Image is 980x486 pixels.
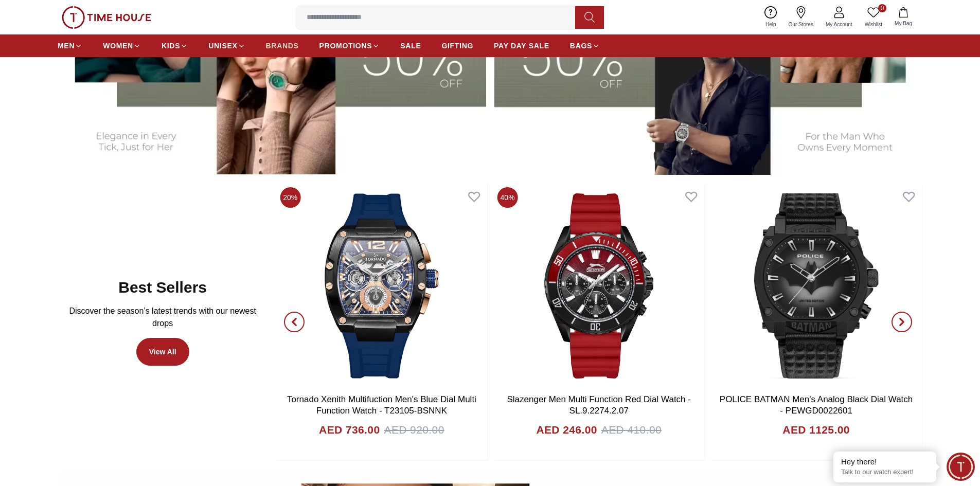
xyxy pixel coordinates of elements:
[859,4,888,30] a: 0Wishlist
[947,453,975,481] div: Chat Widget
[441,37,473,55] a: GIFTING
[759,4,782,30] a: Help
[162,37,188,55] a: KIDS
[536,422,597,438] h4: AED 246.00
[493,183,705,389] img: Slazenger Men Multi Function Red Dial Watch -SL.9.2274.2.07
[62,6,151,29] img: ...
[861,21,886,28] span: Wishlist
[319,41,372,51] span: PROMOTIONS
[266,37,299,55] a: BRANDS
[319,37,380,55] a: PROMOTIONS
[384,422,444,438] span: AED 920.00
[841,468,929,477] p: Talk to our watch expert!
[58,37,82,55] a: MEN
[720,394,913,416] a: POLICE BATMAN Men's Analog Black Dial Watch - PEWGD0022601
[782,422,849,438] h4: AED 1125.00
[118,278,207,297] h2: Best Sellers
[878,4,886,12] span: 0
[208,37,245,55] a: UNISEX
[58,41,75,51] span: MEN
[400,41,421,51] span: SALE
[888,5,918,29] button: My Bag
[287,394,476,416] a: Tornado Xenith Multifuction Men's Blue Dial Multi Function Watch - T23105-BSNNK
[570,41,592,51] span: BAGS
[162,41,180,51] span: KIDS
[497,187,518,208] span: 40%
[710,183,922,389] img: POLICE BATMAN Men's Analog Black Dial Watch - PEWGD0022601
[570,37,600,55] a: BAGS
[276,183,487,389] img: Tornado Xenith Multifuction Men's Blue Dial Multi Function Watch - T23105-BSNNK
[601,422,662,438] span: AED 410.00
[494,37,549,55] a: PAY DAY SALE
[103,37,141,55] a: WOMEN
[136,338,189,366] a: View All
[266,41,299,51] span: BRANDS
[208,41,237,51] span: UNISEX
[319,422,380,438] h4: AED 736.00
[103,41,133,51] span: WOMEN
[400,37,421,55] a: SALE
[761,21,780,28] span: Help
[441,41,473,51] span: GIFTING
[785,21,817,28] span: Our Stores
[890,20,916,27] span: My Bag
[822,21,857,28] span: My Account
[494,41,549,51] span: PAY DAY SALE
[66,305,259,330] p: Discover the season’s latest trends with our newest drops
[507,394,690,416] a: Slazenger Men Multi Function Red Dial Watch -SL.9.2274.2.07
[841,457,929,467] div: Hey there!
[782,4,819,30] a: Our Stores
